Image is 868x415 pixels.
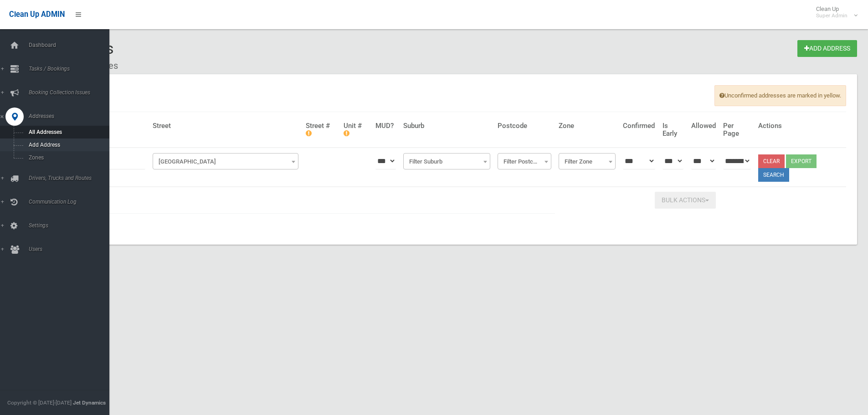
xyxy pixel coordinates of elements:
h4: Allowed [691,122,716,130]
span: Filter Suburb [403,153,490,169]
span: Unconfirmed addresses are marked in yellow. [714,85,846,106]
h4: Postcode [498,122,551,130]
a: Clear [758,154,785,168]
span: Tasks / Bookings [26,66,116,72]
h4: Unit # [344,122,368,137]
h4: Actions [758,122,842,130]
span: Add Address [26,142,108,148]
button: Export [786,154,817,168]
span: Filter Postcode [498,153,551,169]
span: Settings [26,222,116,229]
h4: Address [77,122,145,130]
span: Booking Collection Issues [26,89,116,96]
span: Filter Street [155,155,297,168]
h4: Per Page [723,122,751,137]
a: Add Address [797,40,857,57]
span: Filter Zone [561,155,613,168]
span: Filter Zone [559,153,616,169]
span: Drivers, Trucks and Routes [26,175,116,181]
button: Search [758,168,789,182]
span: Filter Postcode [500,155,549,168]
h4: Is Early [663,122,684,137]
span: All Addresses [26,129,108,135]
div: No data found [40,74,857,245]
h4: Suburb [403,122,490,130]
h4: Zone [559,122,616,130]
span: Clean Up ADMIN [9,10,65,19]
span: Filter Street [153,153,299,169]
span: Communication Log [26,199,116,205]
span: Users [26,246,116,252]
h4: MUD? [375,122,396,130]
span: Clean Up [812,5,857,19]
span: Copyright © [DATE]-[DATE] [7,400,72,406]
span: Addresses [26,113,116,119]
span: Filter Suburb [406,155,488,168]
strong: Jet Dynamics [73,400,106,406]
span: Dashboard [26,42,116,48]
h4: Street [153,122,299,130]
small: Super Admin [816,12,847,19]
span: Zones [26,154,108,161]
h4: Street # [306,122,336,137]
h4: Confirmed [623,122,655,130]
